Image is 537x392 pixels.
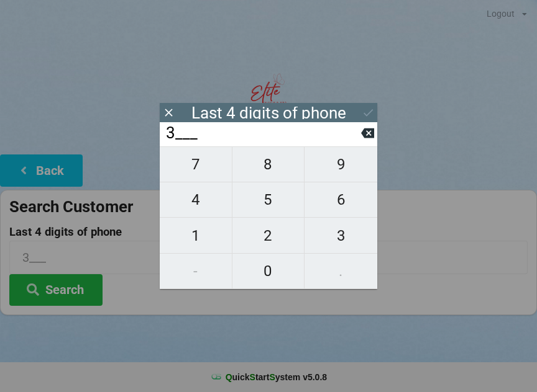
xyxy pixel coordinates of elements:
[232,187,305,213] span: 5
[160,187,232,213] span: 4
[305,223,377,249] span: 3
[232,258,305,284] span: 0
[191,107,346,119] div: Last 4 digits of phone
[232,223,305,249] span: 2
[232,151,305,177] span: 8
[305,182,377,218] button: 6
[160,218,232,253] button: 1
[232,182,305,218] button: 5
[232,146,305,182] button: 8
[160,146,232,182] button: 7
[305,146,377,182] button: 9
[232,218,305,253] button: 2
[305,151,377,177] span: 9
[160,151,232,177] span: 7
[160,223,232,249] span: 1
[232,254,305,289] button: 0
[305,218,377,253] button: 3
[305,187,377,213] span: 6
[160,182,232,218] button: 4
